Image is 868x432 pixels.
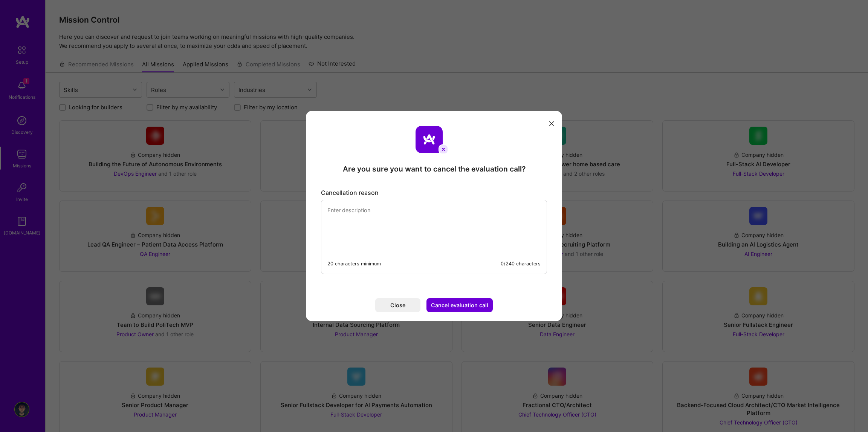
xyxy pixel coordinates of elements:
[439,144,448,154] img: cancel icon
[306,111,562,321] div: modal
[321,189,547,197] div: Cancellation reason
[327,260,381,268] div: 20 characters minimum
[501,260,541,268] div: 0/240 characters
[416,126,443,153] img: aTeam logo
[549,121,554,126] i: icon Close
[375,298,420,312] button: Close
[343,164,526,174] div: Are you sure you want to cancel the evaluation call?
[426,298,493,312] button: Cancel evaluation call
